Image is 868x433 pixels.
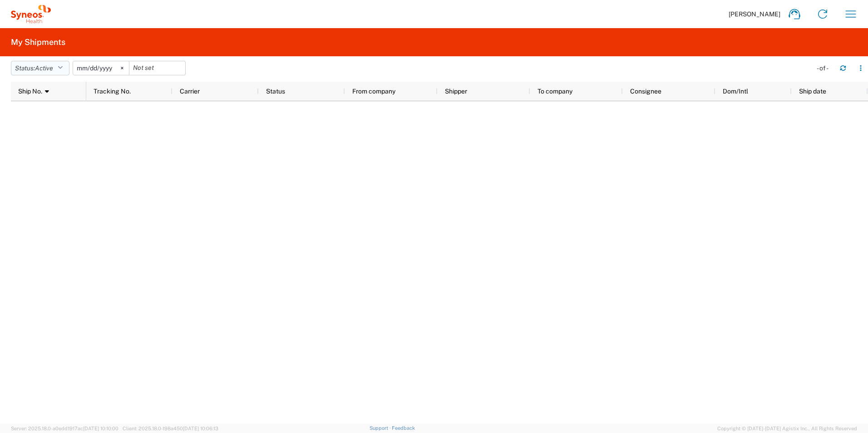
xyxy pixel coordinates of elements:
input: Not set [73,61,129,75]
div: - of - [817,64,833,72]
span: [DATE] 10:06:13 [183,426,218,431]
span: Shipper [445,88,467,95]
span: Server: 2025.18.0-a0edd1917ac [11,426,118,431]
span: Tracking No. [94,88,131,95]
h2: My Shipments [11,37,65,48]
span: To company [538,88,572,95]
span: Client: 2025.18.0-198a450 [123,426,218,431]
span: [DATE] 10:10:00 [83,426,118,431]
button: Status:Active [11,61,69,75]
span: Copyright © [DATE]-[DATE] Agistix Inc., All Rights Reserved [717,424,857,433]
span: Ship date [799,88,826,95]
span: Dom/Intl [723,88,748,95]
a: Feedback [392,425,415,431]
a: Support [370,425,392,431]
span: From company [352,88,395,95]
input: Not set [129,61,185,75]
span: Carrier [180,88,200,95]
span: Status [266,88,285,95]
span: Consignee [630,88,661,95]
span: Active [35,64,53,72]
span: [PERSON_NAME] [729,10,780,18]
span: Ship No. [18,88,42,95]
